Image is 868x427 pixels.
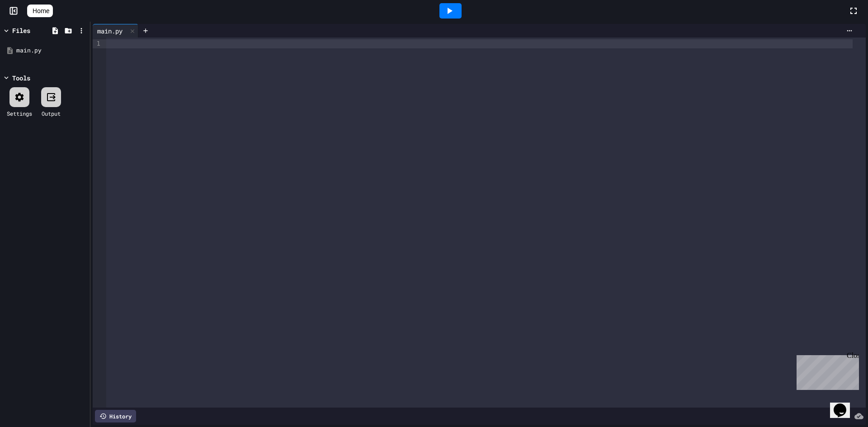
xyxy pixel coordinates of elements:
div: Output [42,109,61,117]
div: Settings [7,109,32,117]
iframe: chat widget [793,352,859,390]
div: Tools [12,73,30,83]
div: Files [12,26,30,35]
iframe: chat widget [830,391,859,418]
span: Home [33,6,49,15]
div: main.py [93,24,138,38]
div: main.py [93,26,127,36]
div: Chat with us now!Close [4,4,62,57]
div: 1 [93,39,102,48]
div: History [95,410,136,422]
a: Home [27,5,53,17]
div: main.py [16,46,87,55]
